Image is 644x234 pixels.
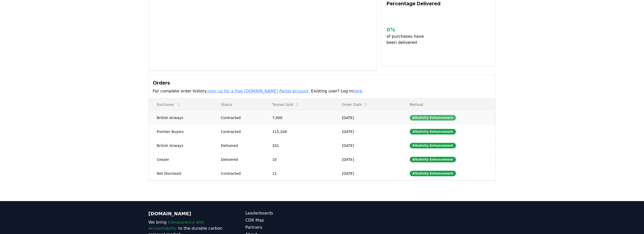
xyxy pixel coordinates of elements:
div: Delivered [221,157,260,162]
div: Alkalinity Enhancement [410,171,456,176]
p: Method [406,102,491,107]
p: of purchases have been delivered [387,33,428,46]
a: Partners [245,224,322,230]
td: Frontier Buyers [149,125,213,139]
td: British Airways [149,111,213,125]
td: Not Disclosed [149,166,213,180]
span: transparency and accountability [148,220,204,231]
td: 7,000 [264,111,334,125]
a: sign up for a free [DOMAIN_NAME] Portal account [208,89,308,93]
td: [DATE] [334,125,401,139]
h3: 0 % [387,26,428,33]
td: 12 [264,166,334,180]
a: CDR Map [245,217,322,223]
button: Tonnes Sold [268,100,303,110]
div: Alkalinity Enhancement [410,143,456,148]
a: here [353,89,362,93]
td: 115,208 [264,125,334,139]
td: Ceezer [149,152,213,166]
button: Order Date [338,100,372,110]
td: [DATE] [334,166,401,180]
div: Delivered [221,143,260,148]
td: [DATE] [334,111,401,125]
div: Alkalinity Enhancement [410,157,456,162]
p: Status [217,102,260,107]
td: 10 [264,152,334,166]
div: Contracted [221,171,260,176]
div: Alkalinity Enhancement [410,129,456,134]
td: [DATE] [334,139,401,152]
p: [DOMAIN_NAME] [148,210,225,217]
td: 201 [264,139,334,152]
div: Contracted [221,129,260,134]
div: Alkalinity Enhancement [410,115,456,121]
button: Purchaser [153,100,185,110]
td: British Airways [149,139,213,152]
div: Contracted [221,115,260,120]
td: [DATE] [334,152,401,166]
p: For complete order history, . Existing user? Log in . [153,88,491,94]
a: Leaderboards [245,210,322,216]
h3: Orders [153,79,491,87]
